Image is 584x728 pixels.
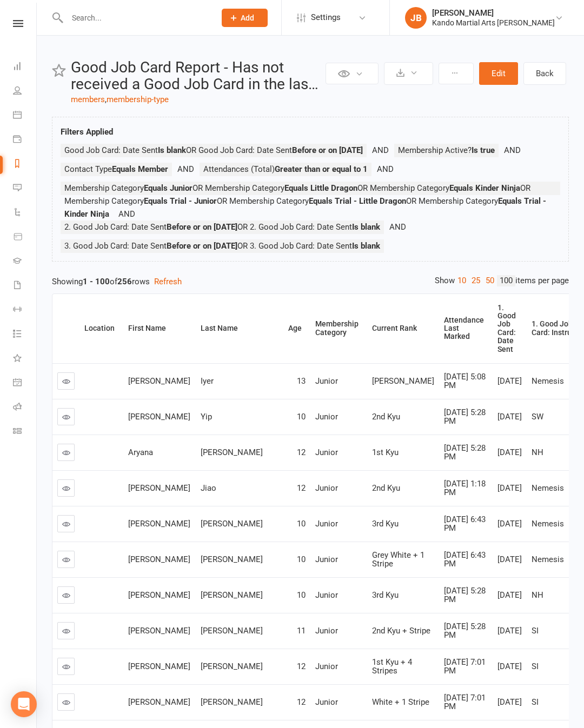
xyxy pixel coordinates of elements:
span: Nemesis [532,555,564,564]
div: Attendance Last Marked [444,316,484,341]
strong: Equals Trial - Kinder Ninja [64,196,546,219]
div: Current Rank [372,324,430,332]
span: OR Membership Category [217,196,406,206]
span: [DATE] 1:18 PM [444,479,486,498]
span: [DATE] [497,555,522,564]
span: OR 3. Good Job Card: Date Sent [237,241,380,251]
span: 10 [297,555,306,564]
span: SW [532,412,543,422]
a: Reports [13,152,37,177]
span: Aryana [128,448,153,457]
span: [DATE] [497,483,522,493]
span: 3rd Kyu [372,590,399,600]
span: [PERSON_NAME] [128,590,190,600]
strong: Equals Junior [144,183,193,193]
span: , [105,95,107,104]
span: Junior [315,697,338,707]
div: Show items per page [435,275,569,286]
a: People [13,79,37,104]
a: Product Sales [13,225,37,250]
span: Contact Type [64,164,168,174]
div: [PERSON_NAME] [432,8,555,18]
span: SI [532,626,539,636]
span: [PERSON_NAME] [201,697,263,707]
a: Roll call kiosk mode [13,396,37,420]
span: Nemesis [532,376,564,386]
span: White + 1 Stripe [372,697,429,707]
span: 2. Good Job Card: Date Sent [64,222,237,232]
span: [DATE] [497,697,522,707]
span: Junior [315,662,338,671]
span: OR 2. Good Job Card: Date Sent [237,222,380,232]
span: 1st Kyu + 4 Stripes [372,657,412,676]
span: OR Membership Category [64,183,530,206]
span: 13 [297,376,306,386]
span: Attendances (Total) [203,164,368,174]
span: [DATE] [497,412,522,422]
a: members [71,95,105,104]
strong: Before or on [DATE] [292,145,363,155]
span: [DATE] [497,376,522,386]
span: [PERSON_NAME] [128,412,190,422]
span: SI [532,697,539,707]
span: [DATE] [497,626,522,636]
span: NH [532,590,543,600]
input: Search... [64,10,208,25]
span: Membership Category [64,183,193,193]
strong: Before or on [DATE] [167,222,237,232]
span: Good Job Card: Date Sent [64,145,186,155]
span: OR Good Job Card: Date Sent [186,145,363,155]
span: [DATE] 6:43 PM [444,550,486,569]
strong: Equals Trial - Junior [144,196,217,206]
div: Kando Martial Arts [PERSON_NAME] [432,18,555,28]
span: Add [241,14,254,22]
a: Class kiosk mode [13,420,37,444]
div: Last Name [201,324,275,332]
span: [PERSON_NAME] [128,697,190,707]
a: membership-type [107,95,169,104]
span: [PERSON_NAME] [128,519,190,529]
span: [PERSON_NAME] [201,590,263,600]
span: Junior [315,590,338,600]
span: 3rd Kyu [372,519,399,529]
a: 50 [483,275,497,286]
span: Iyer [201,376,214,386]
span: 12 [297,662,306,671]
strong: Greater than or equal to 1 [275,164,368,174]
span: [DATE] 7:01 PM [444,693,486,712]
a: 25 [469,275,483,286]
span: SI [532,662,539,671]
span: Junior [315,555,338,564]
span: [DATE] 5:28 PM [444,622,486,640]
span: 12 [297,483,306,493]
span: Settings [311,5,341,30]
span: [DATE] [497,448,522,457]
div: Location [84,324,115,332]
a: 10 [455,275,469,286]
span: [DATE] [497,662,522,671]
span: 10 [297,412,306,422]
span: [PERSON_NAME] [201,662,263,671]
span: [DATE] 5:08 PM [444,372,486,391]
strong: Is true [472,145,495,155]
span: [PERSON_NAME] [128,483,190,493]
a: Dashboard [13,55,37,79]
strong: Is blank [352,241,380,251]
a: Back [523,62,566,85]
span: [DATE] [497,590,522,600]
div: 1. Good Job Card: Date Sent [497,304,518,353]
strong: Equals Member [112,164,168,174]
div: Showing of rows [52,275,569,288]
span: Junior [315,626,338,636]
span: [DATE] 5:28 PM [444,586,486,605]
div: Membership Category [315,320,359,337]
a: What's New [13,347,37,371]
span: Yip [201,412,212,422]
span: Junior [315,448,338,457]
span: [DATE] 5:28 PM [444,443,486,462]
span: [DATE] 6:43 PM [444,515,486,533]
a: General attendance kiosk mode [13,371,37,396]
strong: Is blank [352,222,380,232]
span: OR Membership Category [193,183,357,193]
span: 3. Good Job Card: Date Sent [64,241,237,251]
